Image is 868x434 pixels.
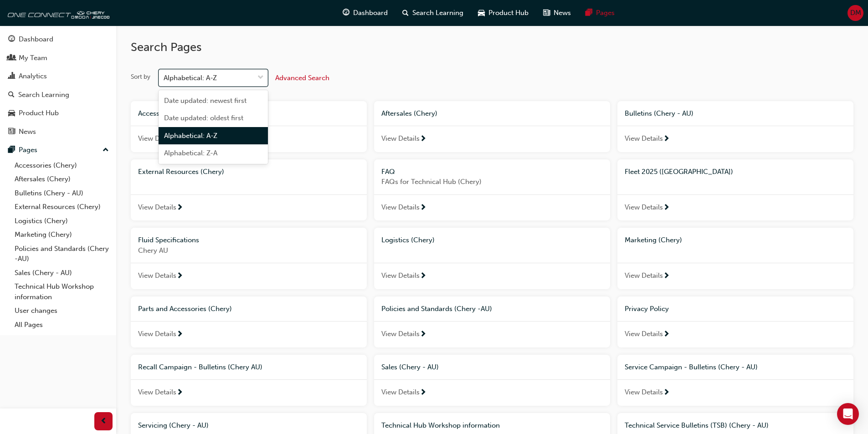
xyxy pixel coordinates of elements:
span: FAQ [381,168,395,176]
span: news-icon [543,7,550,19]
span: next-icon [663,331,670,339]
span: Dashboard [353,8,388,18]
div: Dashboard [19,34,53,45]
div: Search Learning [18,90,69,100]
span: Search Learning [412,8,463,18]
span: View Details [138,329,176,339]
span: DM [850,8,861,18]
span: up-icon [103,144,109,156]
a: Aftersales (Chery) [11,172,113,186]
span: car-icon [478,7,485,19]
a: External Resources (Chery) [11,200,113,214]
span: next-icon [663,204,670,212]
span: View Details [625,202,663,213]
div: News [19,127,36,137]
span: Servicing (Chery - AU) [138,421,209,429]
a: Sales (Chery - AU)View Details [374,355,610,406]
span: next-icon [663,389,670,397]
span: View Details [381,202,420,213]
span: Marketing (Chery) [625,236,682,244]
span: View Details [625,387,663,398]
span: View Details [138,387,176,398]
span: News [554,8,571,18]
a: Logistics (Chery) [11,214,113,228]
span: Advanced Search [275,74,329,82]
a: Parts and Accessories (Chery)View Details [131,296,367,347]
a: Accessories (Chery)View Details [131,101,367,152]
span: next-icon [176,204,183,212]
span: Technical Hub Workshop information [381,421,500,429]
span: news-icon [8,128,15,136]
a: Aftersales (Chery)View Details [374,101,610,152]
a: pages-iconPages [578,4,622,22]
a: My Team [4,50,113,66]
span: next-icon [663,135,670,143]
span: next-icon [176,272,183,281]
span: next-icon [420,389,426,397]
span: Parts and Accessories (Chery) [138,305,232,313]
a: guage-iconDashboard [335,4,395,22]
span: View Details [381,387,420,398]
a: Logistics (Chery)View Details [374,228,610,289]
div: Alphabetical: A-Z [164,73,217,83]
span: View Details [625,133,663,144]
a: Dashboard [4,31,113,48]
a: Service Campaign - Bulletins (Chery - AU)View Details [617,355,853,406]
a: Bulletins (Chery - AU)View Details [617,101,853,152]
span: guage-icon [8,36,15,44]
a: search-iconSearch Learning [395,4,471,22]
span: Aftersales (Chery) [381,109,437,117]
span: View Details [138,271,176,281]
span: View Details [381,329,420,339]
span: Alphabetical: A-Z [164,132,217,140]
a: External Resources (Chery)View Details [131,159,367,221]
img: oneconnect [5,4,109,22]
a: news-iconNews [536,4,578,22]
span: FAQs for Technical Hub (Chery) [381,177,603,187]
span: people-icon [8,54,15,62]
span: External Resources (Chery) [138,168,224,176]
span: View Details [625,271,663,281]
span: search-icon [8,91,15,99]
span: next-icon [420,135,426,143]
span: View Details [138,133,176,144]
a: All Pages [11,318,113,332]
span: Accessories (Chery) [138,109,200,117]
span: View Details [625,329,663,339]
span: next-icon [176,331,183,339]
span: prev-icon [100,416,107,427]
span: car-icon [8,109,15,117]
span: View Details [138,202,176,213]
div: Open Intercom Messenger [837,403,859,425]
button: Pages [4,142,113,158]
span: Product Hub [488,8,529,18]
span: next-icon [420,204,426,212]
span: search-icon [402,7,409,19]
a: Marketing (Chery)View Details [617,228,853,289]
span: View Details [381,133,420,144]
div: Sort by [131,72,150,82]
span: guage-icon [343,7,349,19]
a: Fluid SpecificationsChery AUView Details [131,228,367,289]
span: Policies and Standards (Chery -AU) [381,305,492,313]
span: View Details [381,271,420,281]
a: Accessories (Chery) [11,158,113,173]
span: Chery AU [138,245,360,256]
span: next-icon [420,331,426,339]
div: My Team [19,53,47,63]
a: Fleet 2025 ([GEOGRAPHIC_DATA])View Details [617,159,853,221]
span: Technical Service Bulletins (TSB) (Chery - AU) [625,421,769,429]
span: Alphabetical: Z-A [164,149,217,157]
span: Pages [596,8,615,18]
a: Policies and Standards (Chery -AU) [11,242,113,266]
div: Analytics [19,71,47,82]
a: Analytics [4,68,113,85]
span: Fleet 2025 ([GEOGRAPHIC_DATA]) [625,168,733,176]
span: Privacy Policy [625,305,669,313]
span: next-icon [176,389,183,397]
a: User changes [11,304,113,318]
a: Bulletins (Chery - AU) [11,186,113,200]
a: Privacy PolicyView Details [617,296,853,347]
span: Service Campaign - Bulletins (Chery - AU) [625,363,758,371]
span: Date updated: oldest first [164,114,243,122]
